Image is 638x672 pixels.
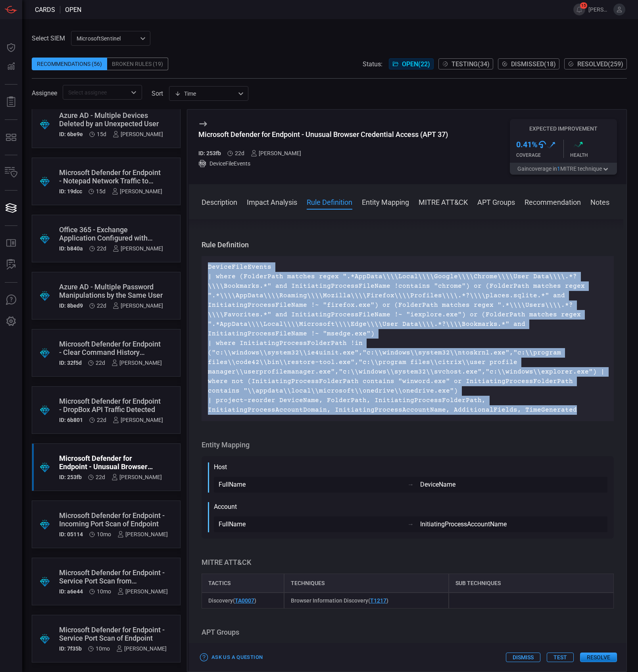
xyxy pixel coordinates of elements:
[498,58,559,69] button: Dismissed(18)
[59,531,83,537] h5: ID: 05114
[152,90,163,97] label: sort
[590,197,609,206] button: Notes
[219,520,401,529] div: FullName
[128,87,139,98] button: Open
[59,111,163,128] div: Azure AD - Multiple Devices Deleted by an Unexpected User
[59,454,162,471] div: Microsoft Defender for Endpoint - Unusual Browser Credential Access (APT 37)
[202,197,237,206] button: Description
[59,588,83,595] h5: ID: a6e44
[477,197,515,206] button: APT Groups
[175,90,236,98] div: Time
[117,588,168,595] div: [PERSON_NAME]
[65,6,81,13] span: open
[2,128,21,147] button: MITRE - Detection Posture
[516,152,563,158] div: Coverage
[107,58,168,70] div: Broken Rules (19)
[96,645,110,652] span: Nov 24, 2024 10:24 AM
[97,588,111,595] span: Nov 24, 2024 10:24 AM
[389,58,434,69] button: Open(22)
[32,58,107,70] div: Recommendations (56)
[452,60,490,68] span: Testing ( 34 )
[577,60,623,68] span: Resolved ( 259 )
[111,474,162,480] div: [PERSON_NAME]
[235,597,254,604] a: TA0007
[59,474,82,480] h5: ID: 253fb
[59,283,163,299] div: Azure AD - Multiple Password Manipulations by the Same User
[96,188,106,194] span: Sep 14, 2025 6:00 AM
[59,645,82,652] h5: ID: 7f35b
[362,197,409,206] button: Entity Mapping
[2,163,21,182] button: Inventory
[2,57,21,76] button: Detections
[516,140,538,149] h3: 0.41 %
[198,160,448,168] div: DeviceFileEvents
[59,568,168,585] div: Microsoft Defender for Endpoint - Service Port Scan from Endpoint
[2,255,21,274] button: ALERT ANALYSIS
[251,150,301,156] div: [PERSON_NAME]
[401,520,420,529] div: →
[97,245,106,252] span: Sep 07, 2025 6:02 AM
[97,531,111,537] span: Dec 09, 2024 12:29 PM
[510,163,617,175] button: Gaincoverage in1MITRE technique
[247,197,297,206] button: Impact Analysis
[202,628,614,637] h3: APT Groups
[59,225,163,242] div: Office 365 - Exchange Application Configured with Mailbox Read-Write Permissions
[2,92,21,112] button: Reports
[117,531,168,537] div: [PERSON_NAME]
[235,150,244,156] span: Sep 07, 2025 6:02 AM
[580,653,617,662] button: Resolve
[111,360,162,366] div: [PERSON_NAME]
[284,574,449,593] div: Techniques
[202,558,614,567] h3: MITRE ATT&CK
[65,87,127,97] input: Select assignee
[219,480,401,489] div: FullName
[116,645,167,652] div: [PERSON_NAME]
[449,574,614,593] div: Sub Techniques
[198,651,265,664] button: Ask Us a Question
[198,130,448,139] div: Microsoft Defender for Endpoint - Unusual Browser Credential Access (APT 37)
[97,417,106,423] span: Sep 07, 2025 6:02 AM
[214,462,607,472] div: Host
[573,4,585,15] button: 15
[580,2,587,9] span: 15
[113,245,163,252] div: [PERSON_NAME]
[2,38,21,57] button: Dashboard
[420,520,603,529] div: InitiatingProcessAccountName
[547,653,574,662] button: Test
[202,240,614,250] h3: Rule Definition
[214,502,607,512] div: Account
[588,6,610,13] span: [PERSON_NAME].jung
[2,234,21,253] button: Rule Catalog
[419,197,468,206] button: MITRE ATT&CK
[59,188,82,194] h5: ID: 19dcc
[113,131,163,137] div: [PERSON_NAME]
[370,597,386,604] a: T1217
[401,480,420,489] div: →
[96,474,105,480] span: Sep 07, 2025 6:02 AM
[557,166,560,172] span: 1
[511,60,556,68] span: Dismissed ( 18 )
[307,197,352,206] button: Rule Definition
[198,150,221,156] h5: ID: 253fb
[564,58,627,69] button: Resolved(259)
[525,197,581,206] button: Recommendation
[59,302,83,309] h5: ID: 8bed9
[32,35,65,42] label: Select SIEM
[2,291,21,310] button: Ask Us A Question
[2,312,21,331] button: Preferences
[59,360,82,366] h5: ID: 32f5d
[97,131,106,137] span: Sep 14, 2025 6:00 AM
[96,360,105,366] span: Sep 07, 2025 6:02 AM
[59,245,83,252] h5: ID: b840a
[208,597,256,604] span: Discovery ( )
[202,574,284,593] div: Tactics
[570,152,617,158] div: Health
[402,60,430,68] span: Open ( 22 )
[291,597,388,604] span: Browser Information Discovery ( )
[77,35,138,42] p: MicrosoftSentinel
[510,125,617,132] h5: Expected Improvement
[113,417,163,423] div: [PERSON_NAME]
[202,440,614,450] h3: Entity Mapping
[32,89,57,97] span: Assignee
[59,131,83,137] h5: ID: 6be9e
